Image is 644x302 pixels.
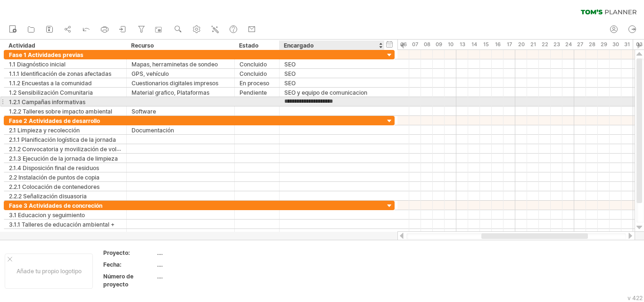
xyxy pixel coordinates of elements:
font: Material grafico, Plataformas [132,89,209,96]
div: Lunes, 6 de octubre de 2025 [397,40,409,49]
font: 2.1 Limpieza y recolección [9,127,80,134]
div: Jueves, 30 de octubre de 2025 [610,40,621,49]
font: Encargado [284,42,314,49]
font: Actividad [8,42,35,49]
div: Miércoles, 22 de octubre de 2025 [539,40,551,49]
div: Lunes, 20 de octubre de 2025 [515,40,527,49]
font: 3.1 Educacion y seguimiento [9,212,85,219]
div: Viernes, 10 de octubre de 2025 [445,40,456,49]
font: Añade tu propio logotipo [17,268,82,275]
font: 22 [542,41,548,48]
font: 2.1.1 Planificación logística de la jornada [9,136,116,143]
font: Software [132,108,156,115]
font: 20 [518,41,525,48]
font: Proyecto: [103,249,130,256]
font: 1.1.1 Identificación de zonas afectadas [9,70,111,77]
div: Jueves, 16 de octubre de 2025 [492,40,504,49]
font: 14 [471,41,477,48]
font: Fase 2 Actividades de desarrollo [9,117,100,124]
div: Lunes, 27 de octubre de 2025 [574,40,586,49]
font: Mapas, herraminetas de sondeo [132,61,218,68]
font: 3.1.1 Talleres de educación ambiental + [9,221,115,228]
div: Viernes, 17 de octubre de 2025 [504,40,515,49]
font: SEO y equipo de comunicacion [284,89,367,96]
div: Miércoles, 15 de octubre de 2025 [480,40,492,49]
font: 17 [507,41,512,48]
font: 2.2.1 Colocación de contenedores [9,183,99,190]
font: 1.1.2 Encuestas a la comunidad [9,80,92,87]
font: .... [157,249,163,256]
font: Concluido [239,70,267,77]
font: GPS, vehículo [132,70,169,77]
font: 07 [412,41,418,48]
div: Jueves, 23 de octubre de 2025 [551,40,562,49]
font: 27 [577,41,583,48]
font: Pendiente [239,89,267,96]
div: Viernes, 31 de octubre de 2025 [621,40,633,49]
div: Martes, 7 de octubre de 2025 [409,40,421,49]
font: 1.1 Diagnóstico inicial [9,61,66,68]
font: 1.2.1 Campañas informativas [9,98,85,106]
font: Fase 1 Actividades previas [9,51,83,58]
font: 16 [495,41,501,48]
font: En proceso [239,80,269,87]
font: 3.1.2 Monitoreo de la zona intervenida [9,230,111,237]
div: Martes, 14 de octubre de 2025 [468,40,480,49]
font: 28 [589,41,595,48]
font: 09 [436,41,442,48]
font: 24 [565,41,572,48]
font: SEO [284,80,296,87]
font: 21 [530,41,536,48]
div: Miércoles, 29 de octubre de 2025 [598,40,610,49]
font: 2.1.3 Ejecución de la jornada de limpieza [9,155,118,162]
font: Fase 3 Actividades de concreción [9,202,102,209]
font: Fecha: [103,261,122,268]
font: 2.2 Instalación de puntos de copia [9,174,99,181]
font: SEO [284,70,296,77]
font: 13 [460,41,465,48]
div: Martes, 28 de octubre de 2025 [586,40,598,49]
font: Recurso [131,42,154,49]
div: Miércoles, 8 de octubre de 2025 [421,40,433,49]
font: Estado [239,42,258,49]
font: SEO [284,61,296,68]
div: Martes, 21 de octubre de 2025 [527,40,539,49]
font: Cuestionarios digitales impresos [132,80,218,87]
font: 23 [553,41,560,48]
font: 10 [448,41,454,48]
font: 31 [624,41,630,48]
font: 1.2.2 Talleres sobre impacto ambiental [9,108,112,115]
font: 2.1.2 Convocatoria y movilización de voluntarios [9,145,138,153]
font: v 422 [627,294,643,302]
div: Lunes, 13 de octubre de 2025 [456,40,468,49]
font: 2.1.4 Disposición final de residuos [9,164,99,171]
font: 03 [636,41,643,48]
font: .... [157,273,163,280]
font: 29 [601,41,607,48]
font: .... [157,261,163,268]
font: Concluido [239,61,267,68]
font: Número de proyecto [103,273,133,288]
div: Viernes, 24 de octubre de 2025 [562,40,574,49]
font: 15 [483,41,489,48]
font: 2.2.2 Señalización disuasoria [9,193,87,200]
div: Jueves, 9 de octubre de 2025 [433,40,445,49]
font: Documentación [132,127,174,134]
font: 1.2 Sensibilización Comunitaria [9,89,93,96]
font: 06 [400,41,407,48]
font: 08 [424,41,430,48]
font: 30 [612,41,619,48]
